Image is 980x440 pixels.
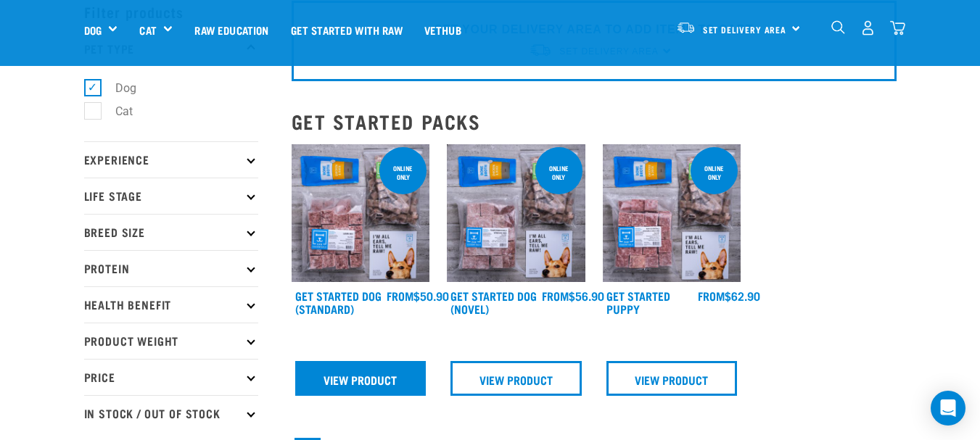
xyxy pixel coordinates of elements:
[92,79,142,97] label: Dog
[84,250,258,286] p: Protein
[292,110,897,133] h2: Get Started Packs
[606,292,670,312] a: Get Started Puppy
[447,144,585,283] img: NSP Dog Novel Update
[84,178,258,214] p: Life Stage
[890,20,905,36] img: home-icon@2x.png
[931,391,965,426] div: Open Intercom Messenger
[676,21,696,34] img: van-moving.png
[698,292,725,299] span: FROM
[84,323,258,359] p: Product Weight
[280,1,413,59] a: Get started with Raw
[542,289,604,302] div: $56.90
[606,361,738,396] a: View Product
[84,214,258,250] p: Breed Size
[831,20,845,34] img: home-icon-1@2x.png
[292,144,430,283] img: NSP Dog Standard Update
[450,361,582,396] a: View Product
[542,292,569,299] span: FROM
[387,292,413,299] span: FROM
[379,157,427,188] div: online only
[184,1,279,59] a: Raw Education
[84,286,258,323] p: Health Benefit
[603,144,741,283] img: NPS Puppy Update
[387,289,449,302] div: $50.90
[450,292,537,312] a: Get Started Dog (Novel)
[535,157,582,188] div: online only
[860,20,876,36] img: user.png
[84,22,102,38] a: Dog
[84,141,258,178] p: Experience
[84,395,258,431] p: In Stock / Out Of Stock
[703,27,787,32] span: Set Delivery Area
[139,22,156,38] a: Cat
[84,359,258,395] p: Price
[295,292,382,312] a: Get Started Dog (Standard)
[691,157,738,188] div: online only
[413,1,472,59] a: Vethub
[295,361,427,396] a: View Product
[698,289,760,302] div: $62.90
[92,102,139,120] label: Cat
